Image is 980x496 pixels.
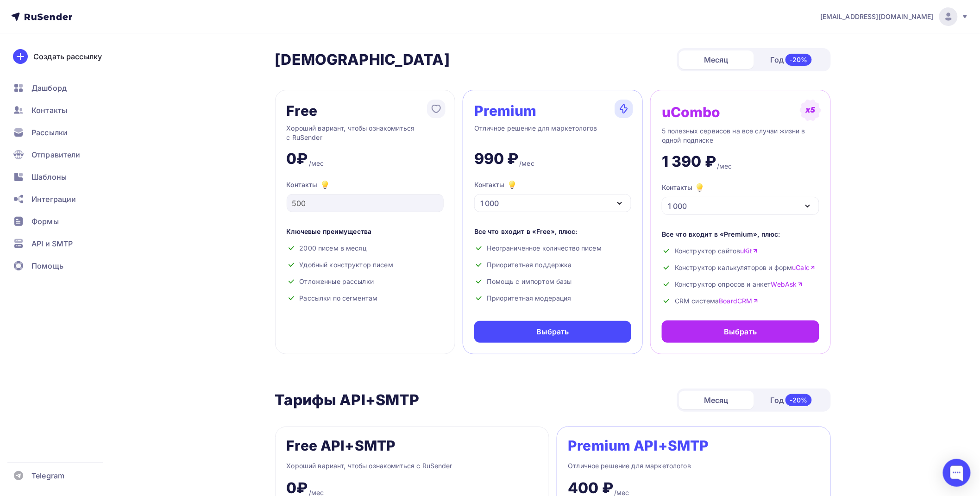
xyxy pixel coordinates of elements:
[287,227,444,236] div: Ключевые преимущества
[741,246,759,256] a: uKit
[792,263,816,272] a: uCalc
[31,105,67,116] span: Контакты
[31,127,68,138] span: Рассылки
[275,391,420,409] h2: Тарифы API+SMTP
[7,123,118,142] a: Рассылки
[474,260,631,270] div: Приоритетная поддержка
[31,470,64,481] span: Telegram
[474,179,631,212] button: Контакты 1 000
[474,103,537,118] div: Premium
[675,296,759,306] span: CRM система
[309,159,324,168] div: /мес
[31,238,73,249] span: API и SMTP
[31,260,63,271] span: Помощь
[474,277,631,286] div: Помощь с импортом базы
[662,182,705,193] div: Контакты
[662,105,721,119] div: uCombo
[31,194,76,205] span: Интеграции
[287,244,444,253] div: 2000 писем в месяц
[679,391,754,409] div: Месяц
[287,103,318,118] div: Free
[785,54,812,66] div: -20%
[679,50,754,69] div: Месяц
[662,182,819,215] button: Контакты 1 000
[717,162,732,171] div: /мес
[474,124,631,142] div: Отличное решение для маркетологов
[480,198,499,209] div: 1 000
[287,124,444,142] div: Хороший вариант, чтобы ознакомиться с RuSender
[31,82,67,94] span: Дашборд
[287,460,538,471] div: Хороший вариант, чтобы ознакомиться с RuSender
[820,12,934,21] span: [EMAIL_ADDRESS][DOMAIN_NAME]
[474,244,631,253] div: Неограниченное количество писем
[287,277,444,286] div: Отложенные рассылки
[7,145,118,164] a: Отправители
[568,460,819,471] div: Отличное решение для маркетологов
[275,50,450,69] h2: [DEMOGRAPHIC_DATA]
[675,246,758,256] span: Конструктор сайтов
[724,326,757,337] div: Выбрать
[675,263,816,272] span: Конструктор калькуляторов и форм
[287,294,444,303] div: Рассылки по сегментам
[287,260,444,270] div: Удобный конструктор писем
[675,280,803,289] span: Конструктор опросов и анкет
[520,159,535,168] div: /мес
[568,438,709,453] div: Premium API+SMTP
[474,150,519,168] div: 990 ₽
[33,51,102,62] div: Создать рассылку
[7,79,118,97] a: Дашборд
[474,294,631,303] div: Приоритетная модерация
[754,50,829,69] div: Год
[754,390,829,410] div: Год
[287,438,396,453] div: Free API+SMTP
[474,179,518,190] div: Контакты
[287,150,308,168] div: 0₽
[31,171,67,182] span: Шаблоны
[662,126,819,145] div: 5 полезных сервисов на все случаи жизни в одной подписке
[7,101,118,119] a: Контакты
[7,212,118,231] a: Формы
[785,394,812,406] div: -20%
[662,230,819,239] div: Все что входит в «Premium», плюс:
[31,216,59,227] span: Формы
[662,152,716,171] div: 1 390 ₽
[536,326,569,337] div: Выбрать
[474,227,631,236] div: Все что входит в «Free», плюс:
[287,179,444,190] div: Контакты
[7,168,118,186] a: Шаблоны
[31,149,81,160] span: Отправители
[820,7,969,26] a: [EMAIL_ADDRESS][DOMAIN_NAME]
[771,280,803,289] a: WebAsk
[668,201,687,212] div: 1 000
[719,296,759,306] a: BoardCRM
